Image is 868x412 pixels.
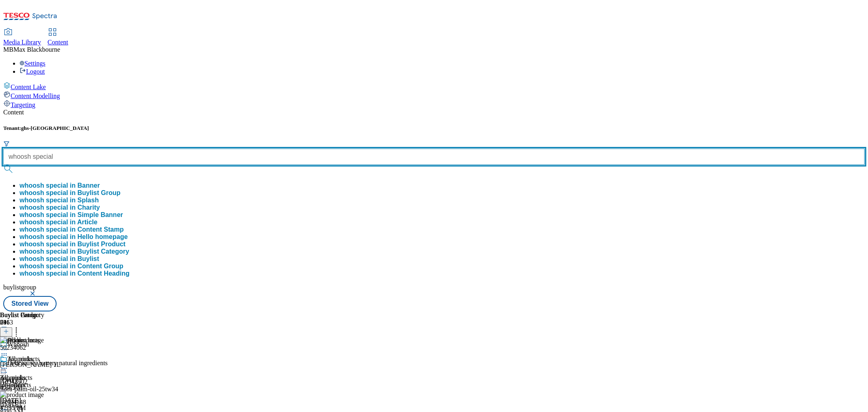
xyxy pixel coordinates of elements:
[3,125,865,131] h5: Tenant:
[3,149,865,165] input: Search
[20,255,99,263] div: whoosh special in
[3,284,36,291] span: buylistgroup
[21,125,89,131] span: ghs-[GEOGRAPHIC_DATA]
[20,68,45,75] a: Logout
[20,60,46,67] a: Settings
[3,100,865,109] a: Targeting
[48,29,68,46] a: Content
[20,226,124,233] button: whoosh special in Content Stamp
[11,83,46,90] span: Content Lake
[3,46,13,53] span: MB
[3,296,57,311] button: Stored View
[20,189,120,197] button: whoosh special in Buylist Group
[20,263,123,270] button: whoosh special in Content Group
[13,46,60,53] span: Max Blackbourne
[20,241,126,248] div: whoosh special in
[20,211,123,219] button: whoosh special in Simple Banner
[77,255,99,262] span: Buylist
[3,109,865,116] div: Content
[20,255,99,263] button: whoosh special in Buylist
[20,182,100,189] button: whoosh special in Banner
[20,197,99,204] button: whoosh special in Splash
[20,248,129,255] button: whoosh special in Buylist Category
[20,270,129,277] button: whoosh special in Content Heading
[20,219,97,226] button: whoosh special in Article
[3,140,10,147] svg: Search Filters
[20,233,128,241] div: whoosh special in
[11,101,35,108] span: Targeting
[3,29,41,46] a: Media Library
[3,82,865,91] a: Content Lake
[20,241,126,248] button: whoosh special in Buylist Product
[20,233,128,241] button: whoosh special in Hello homepage
[3,91,865,100] a: Content Modelling
[11,92,60,99] span: Content Modelling
[20,204,100,211] button: whoosh special in Charity
[77,233,128,240] span: Hello homepage
[3,39,41,46] span: Media Library
[48,39,68,46] span: Content
[77,241,125,248] span: Buylist Product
